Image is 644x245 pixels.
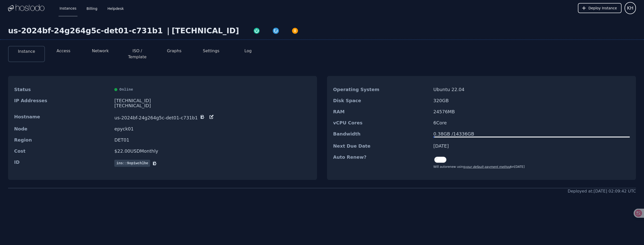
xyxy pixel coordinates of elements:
dt: Auto Renew? [333,155,429,169]
button: Power On [247,26,266,34]
dt: Node [14,126,110,131]
span: ins::9op1wchlhe [114,160,150,167]
a: your default payment method [465,165,511,169]
dt: Region [14,138,110,143]
button: Restart [266,26,285,34]
dt: Operating System [333,87,429,92]
button: Instance [18,48,35,55]
dt: IP Addresses [14,98,110,108]
dt: ID [14,160,110,167]
dt: Disk Space [333,98,429,103]
button: Power Off [285,26,305,34]
div: [TECHNICAL_ID] [172,26,239,35]
img: Power On [253,27,260,34]
dt: Hostname [14,114,110,120]
div: | [165,26,172,35]
dd: 24576 MB [433,109,630,114]
button: Graphs [167,48,181,54]
dd: DET01 [114,138,311,143]
button: User menu [625,2,636,14]
div: Deployed at: [DATE] 02:09:42 UTC [568,188,636,194]
div: Online [114,87,311,92]
dd: Ubuntu 22.04 [433,87,630,92]
dd: us-2024bf-24g264g5c-det01-c731b1 [114,114,311,120]
dd: 320 GB [433,98,630,103]
button: ISO / Template [123,48,152,60]
img: Restart [272,27,279,34]
button: Network [92,48,109,54]
img: Power Off [291,27,299,34]
button: Deploy Instance [578,3,622,13]
span: Deploy Instance [588,6,617,11]
button: Log [245,48,252,54]
span: KH [627,5,633,12]
dt: Cost [14,149,110,154]
dt: Status [14,87,110,92]
div: us-2024bf-24g264g5c-det01-c731b1 [8,26,165,35]
dt: RAM [333,109,429,114]
dt: Bandwidth [333,131,429,138]
div: 0.38 GB / 14336 GB [433,131,630,137]
div: Will autorenew using on [DATE] [433,165,525,169]
div: [TECHNICAL_ID] [114,98,311,103]
button: Access [57,48,70,54]
dd: $ 22.00 USD Monthly [114,149,311,154]
dt: Next Due Date [333,144,429,149]
dd: [DATE] [433,144,630,149]
button: Settings [203,48,220,54]
dt: vCPU Cores [333,120,429,125]
dd: epyck01 [114,126,311,131]
img: Logo [8,4,44,12]
dd: 6 Core [433,120,630,125]
div: [TECHNICAL_ID] [114,103,311,108]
